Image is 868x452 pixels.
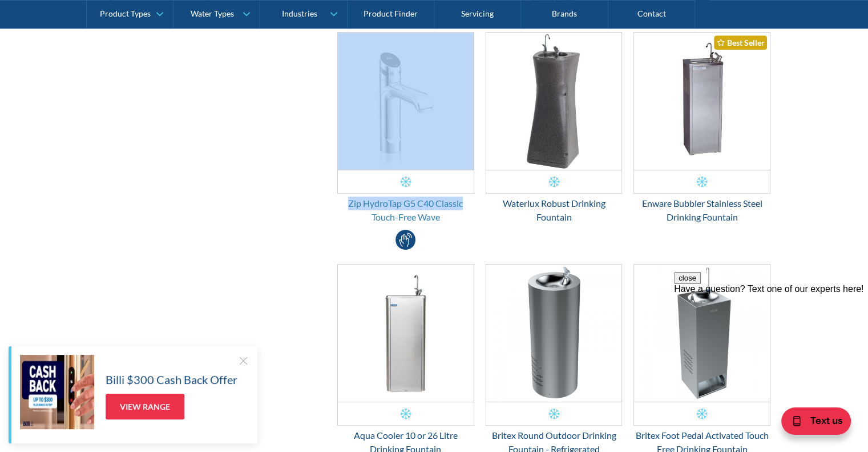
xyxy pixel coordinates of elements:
div: Water Types [191,9,234,19]
img: Billi $300 Cash Back Offer [20,355,94,429]
div: Waterlux Robust Drinking Fountain [486,197,623,224]
img: Britex Round Outdoor Drinking Fountain - Refrigerated [486,265,622,402]
img: Enware Bubbler Stainless Steel Drinking Fountain [634,33,770,170]
img: Zip HydroTap G5 C40 Classic Touch-Free Wave [338,33,474,170]
a: Enware Bubbler Stainless Steel Drinking FountainBest SellerEnware Bubbler Stainless Steel Drinkin... [633,32,770,224]
iframe: podium webchat widget bubble [754,395,868,452]
div: Product Types [100,9,151,19]
div: Zip HydroTap G5 C40 Classic Touch-Free Wave [337,197,474,224]
div: Best Seller [714,35,767,50]
div: Enware Bubbler Stainless Steel Drinking Fountain [633,197,770,224]
iframe: podium webchat widget prompt [674,272,868,409]
h5: Billi $300 Cash Back Offer [106,371,237,388]
img: Britex Foot Pedal Activated Touch Free Drinking Fountain [634,265,770,402]
div: Industries [281,9,317,19]
img: Waterlux Robust Drinking Fountain [486,33,622,170]
a: Zip HydroTap G5 C40 Classic Touch-Free WaveZip HydroTap G5 C40 Classic Touch-Free Wave [337,32,474,224]
img: Aqua Cooler 10 or 26 Litre Drinking Fountain [338,265,474,402]
a: View Range [106,394,184,419]
a: Waterlux Robust Drinking FountainWaterlux Robust Drinking Fountain [486,32,623,224]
